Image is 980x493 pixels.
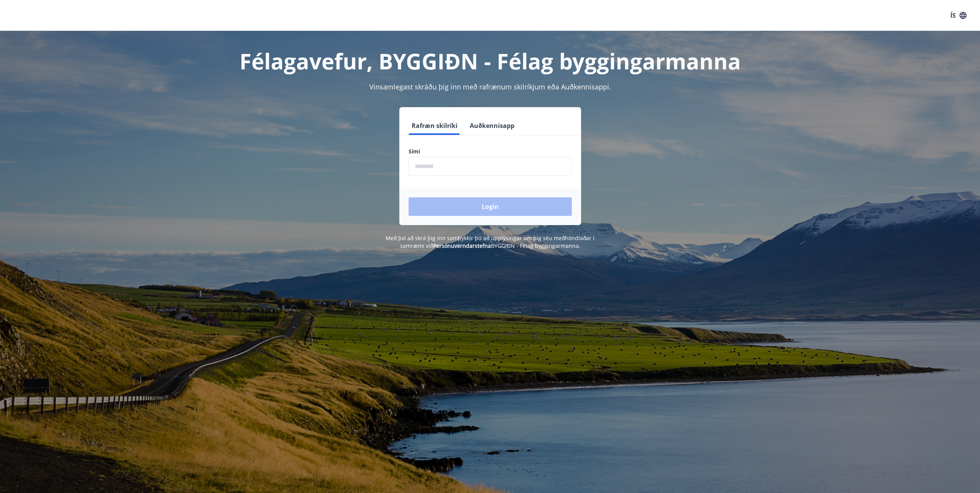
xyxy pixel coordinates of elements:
button: ÍS [946,8,971,22]
a: Persónuverndarstefna [433,242,491,249]
span: Með því að skrá þig inn samþykkir þú að upplýsingar um þig séu meðhöndlaðar í samræmi við BYGGIÐN... [385,234,595,249]
span: Vinsamlegast skráðu þig inn með rafrænum skilríkjum eða Auðkennisappi. [369,82,611,91]
label: Sími [409,148,572,155]
button: Rafræn skilríki [409,116,461,135]
h1: Félagavefur, BYGGIÐN - Félag byggingarmanna [222,46,758,76]
button: Auðkennisapp [467,116,518,135]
